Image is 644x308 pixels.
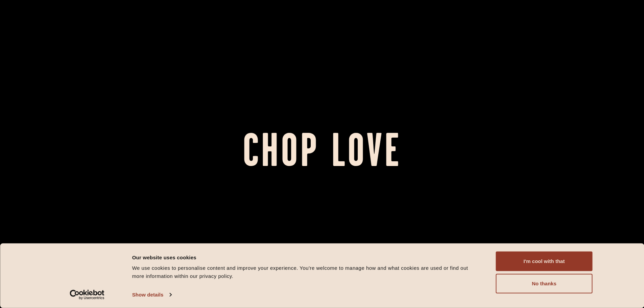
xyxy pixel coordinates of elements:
[496,274,593,293] button: No thanks
[132,290,171,300] a: Show details
[132,264,481,280] div: We use cookies to personalise content and improve your experience. You're welcome to manage how a...
[57,290,117,300] a: Usercentrics Cookiebot - opens in a new window
[132,253,481,261] div: Our website uses cookies
[496,252,593,271] button: I'm cool with that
